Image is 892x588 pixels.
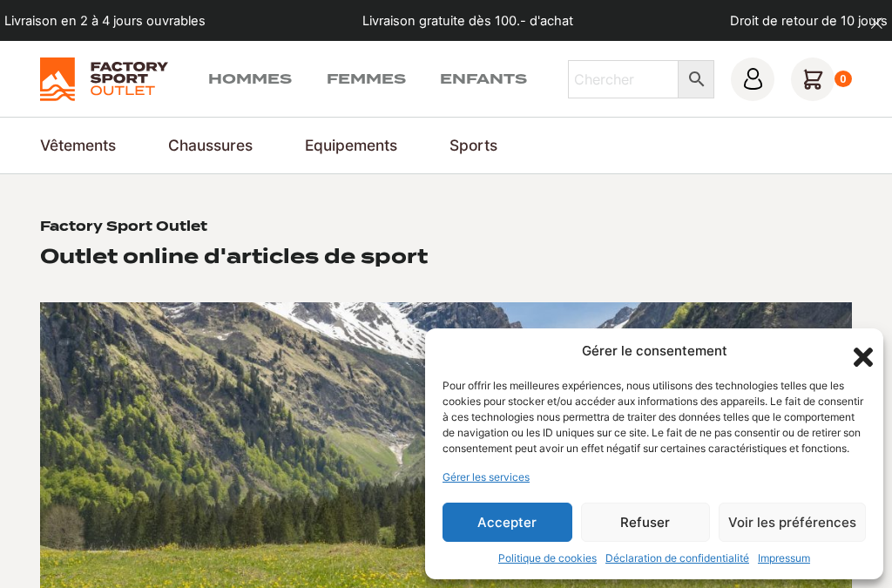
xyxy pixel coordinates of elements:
[40,219,207,235] h1: Factory Sport Outlet
[168,134,253,157] a: Chaussures
[362,11,573,30] p: Livraison gratuite dès 100.- d'achat
[4,11,206,30] p: Livraison en 2 à 4 jours ouvrables
[40,134,116,157] a: Vêtements
[40,57,168,101] img: Factory Sport Outlet
[327,69,406,90] a: Femmes
[40,243,428,268] h2: Outlet online d'articles de sport
[835,71,853,88] div: 0
[443,470,530,485] a: Gérer les services
[443,378,864,456] div: Pour offrir les meilleures expériences, nous utilisons des technologies telles que les cookies po...
[848,342,866,360] div: Fermer la boîte de dialogue
[208,69,292,90] a: Hommes
[862,9,892,39] button: dismiss
[581,503,711,542] button: Refuser
[730,11,888,30] p: Droit de retour de 10 jours
[443,503,572,542] button: Accepter
[758,551,810,566] a: Impressum
[568,60,679,98] input: Chercher
[498,551,597,566] a: Politique de cookies
[582,341,727,362] div: Gérer le consentement
[305,134,397,157] a: Equipements
[719,503,866,542] button: Voir les préférences
[449,134,497,157] a: Sports
[605,551,749,566] a: Déclaration de confidentialité
[440,69,527,90] a: Enfants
